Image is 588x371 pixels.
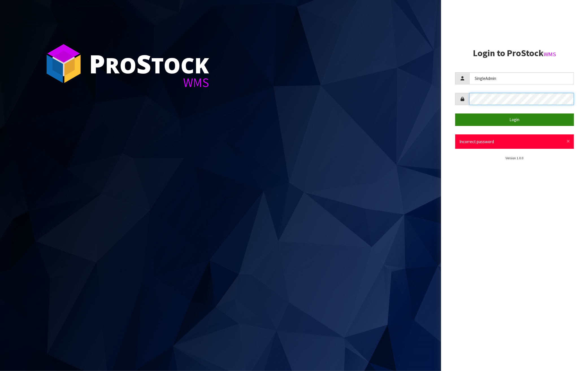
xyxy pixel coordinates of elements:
span: P [89,46,105,81]
img: ProStock Cube [42,42,85,85]
span: S [136,46,151,81]
div: WMS [89,76,209,89]
small: WMS [544,51,556,58]
span: × [567,137,570,145]
span: Incorrect password [459,139,494,144]
input: Username [469,72,574,84]
small: Version 1.0.0 [505,156,523,160]
div: ro tock [89,51,209,76]
h2: Login to ProStock [455,48,574,58]
button: Login [455,114,574,126]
